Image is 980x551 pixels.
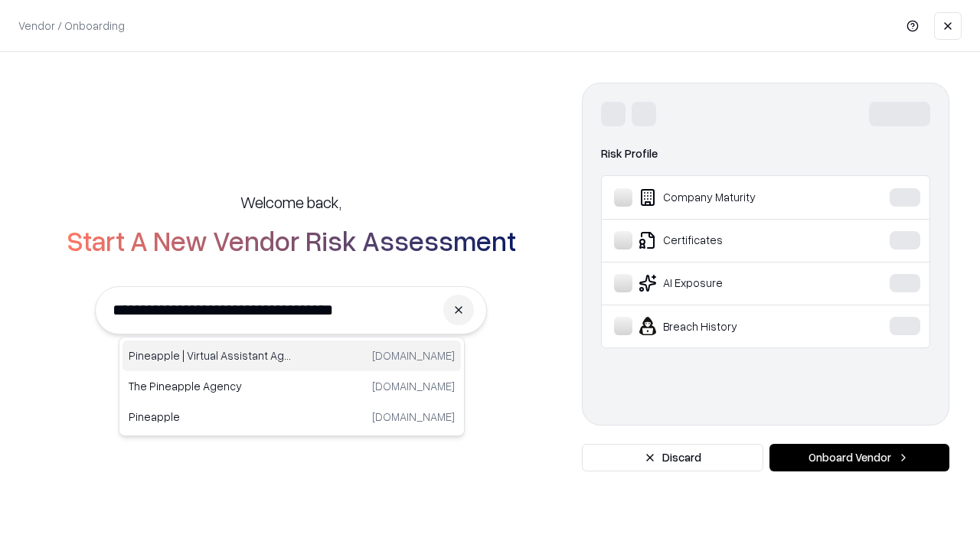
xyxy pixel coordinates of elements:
button: Onboard Vendor [769,444,949,471]
p: Pineapple | Virtual Assistant Agency [129,347,292,364]
h5: Welcome back, [240,191,341,213]
div: Risk Profile [601,145,930,163]
p: The Pineapple Agency [129,378,292,394]
p: [DOMAIN_NAME] [372,409,455,425]
div: Breach History [614,317,843,335]
div: Certificates [614,231,843,249]
div: Company Maturity [614,188,843,207]
button: Discard [582,444,763,471]
p: [DOMAIN_NAME] [372,347,455,364]
p: Vendor / Onboarding [18,18,125,34]
div: Suggestions [119,337,465,436]
p: Pineapple [129,409,292,425]
h2: Start A New Vendor Risk Assessment [67,225,516,256]
div: AI Exposure [614,274,843,292]
p: [DOMAIN_NAME] [372,378,455,394]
